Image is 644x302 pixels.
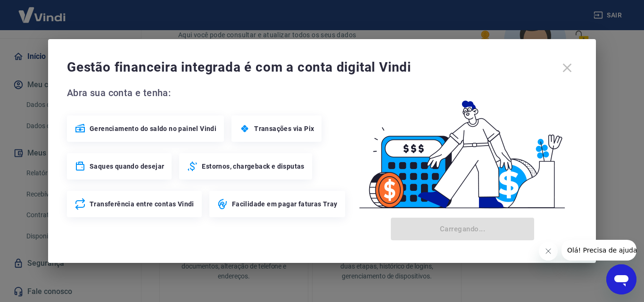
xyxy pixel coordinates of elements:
[254,124,314,133] span: Transações via Pix
[67,85,348,100] span: Abra sua conta e tenha:
[606,264,636,294] iframe: Botão para abrir a janela de mensagens
[539,242,558,261] iframe: Fechar mensagem
[202,162,304,171] span: Estornos, chargeback e disputas
[90,199,194,209] span: Transferência entre contas Vindi
[561,240,636,261] iframe: Mensagem da empresa
[6,7,79,14] span: Olá! Precisa de ajuda?
[90,124,216,133] span: Gerenciamento do saldo no painel Vindi
[232,199,338,209] span: Facilidade em pagar faturas Tray
[348,85,577,214] img: Good Billing
[67,58,557,77] span: Gestão financeira integrada é com a conta digital Vindi
[90,162,164,171] span: Saques quando desejar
